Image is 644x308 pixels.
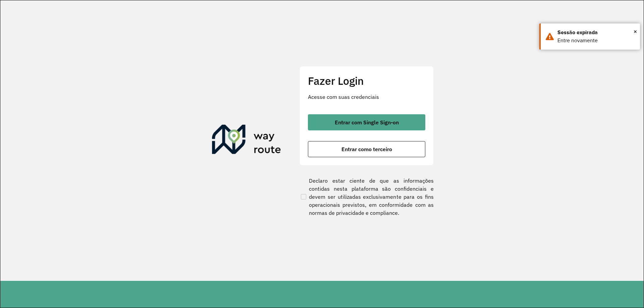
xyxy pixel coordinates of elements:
span: Entrar como terceiro [341,146,392,152]
div: Entre novamente [557,37,635,45]
img: Roteirizador AmbevTech [212,125,281,157]
button: button [308,114,425,130]
span: × [634,26,637,37]
h2: Fazer Login [308,74,425,87]
button: Close [634,26,637,37]
div: Sessão expirada [557,28,635,37]
p: Acesse com suas credenciais [308,93,425,101]
label: Declaro estar ciente de que as informações contidas nesta plataforma são confidenciais e devem se... [300,177,434,217]
button: button [308,141,425,157]
span: Entrar com Single Sign-on [335,120,399,125]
